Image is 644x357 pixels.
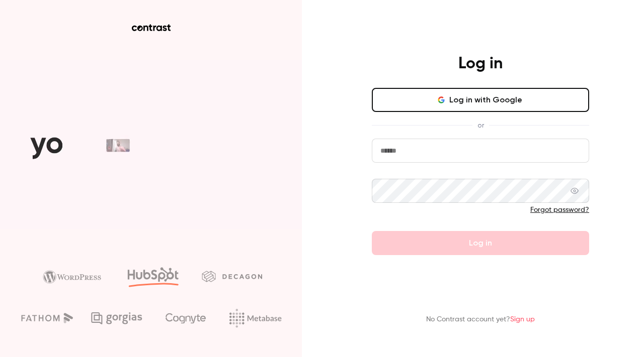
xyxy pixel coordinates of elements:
[510,316,535,323] a: Sign up
[472,120,489,131] span: or
[202,271,262,282] img: decagon
[530,206,589,213] a: Forgot password?
[372,88,589,112] button: Log in with Google
[426,314,535,325] p: No Contrast account yet?
[458,54,503,74] h4: Log in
